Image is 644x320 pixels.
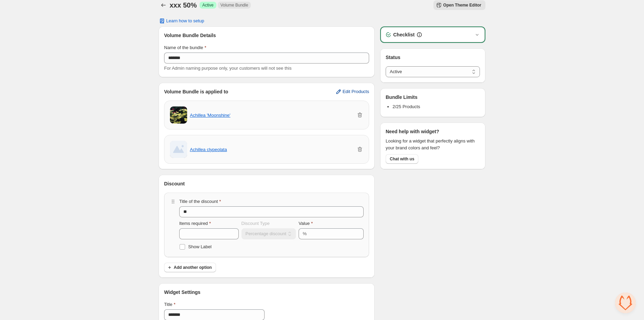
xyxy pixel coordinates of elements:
[331,86,373,97] button: Edit Products
[202,2,214,8] span: Active
[154,16,208,26] button: Learn how to setup
[433,0,485,10] a: Open Theme Editor
[170,106,187,124] img: Achillea 'Moonshine'
[174,265,212,270] span: Add another option
[164,263,216,272] button: Add another option
[164,180,185,187] h3: Discount
[386,54,480,61] h3: Status
[188,244,212,249] span: Show Label
[179,198,221,205] label: Title of the discount
[159,0,168,10] button: Back
[164,66,291,71] span: For Admin naming purpose only, your customers will not see this
[299,220,313,227] label: Value
[190,113,230,118] button: Achillea 'Moonshine'
[164,301,175,308] label: Title
[164,44,206,51] label: Name of the bundle
[615,293,636,313] div: Open chat
[170,141,187,158] img: Achillea clypeolata
[393,31,415,38] h3: Checklist
[393,104,420,109] span: 2/25 Products
[386,94,418,101] h3: Bundle Limits
[303,230,307,237] div: %
[164,88,228,95] h3: Volume Bundle is applied to
[190,147,227,152] button: Achillea clypeolata
[386,154,418,164] button: Chat with us
[386,128,439,135] h3: Need help with widget?
[443,2,481,8] span: Open Theme Editor
[170,1,197,9] h1: xxx 50%
[343,89,369,94] span: Edit Products
[166,18,204,24] span: Learn how to setup
[390,156,414,162] span: Chat with us
[179,220,211,227] label: Items required
[221,2,248,8] span: Volume Bundle
[386,138,480,151] span: Looking for a widget that perfectly aligns with your brand colors and feel?
[164,32,369,39] h3: Volume Bundle Details
[164,289,201,296] h3: Widget Settings
[241,220,270,227] label: Discount Type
